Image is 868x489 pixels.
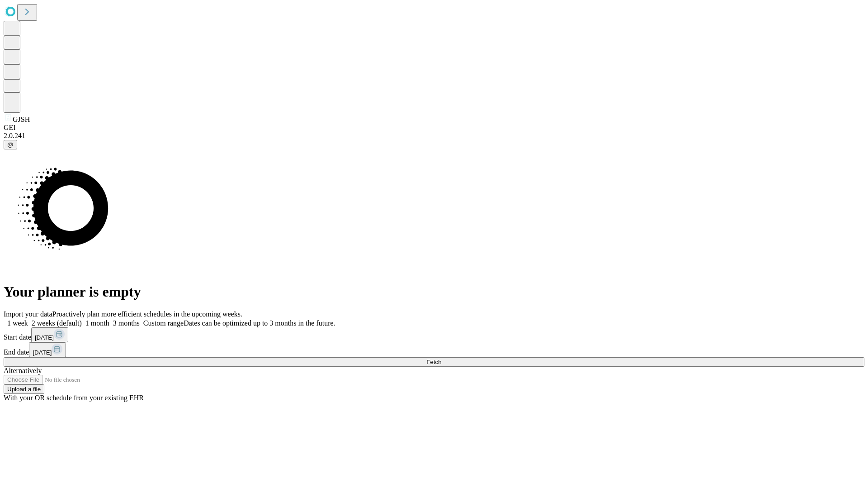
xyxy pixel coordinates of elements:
button: Fetch [4,357,864,367]
button: Upload a file [4,384,44,394]
span: 3 months [113,319,140,327]
span: With your OR schedule from your existing EHR [4,394,144,402]
button: [DATE] [31,327,68,342]
div: End date [4,342,864,357]
h1: Your planner is empty [4,283,864,300]
div: GEI [4,124,864,132]
span: GJSH [13,115,30,123]
button: [DATE] [29,342,66,357]
span: Alternatively [4,367,42,374]
span: Import your data [4,310,52,318]
span: 2 weeks (default) [32,319,82,327]
span: [DATE] [35,334,54,341]
span: Dates can be optimized up to 3 months in the future. [184,319,335,327]
button: @ [4,140,17,149]
div: 2.0.241 [4,132,864,140]
span: 1 month [85,319,109,327]
span: [DATE] [33,349,52,356]
span: Proactively plan more efficient schedules in the upcoming weeks. [52,310,242,318]
div: Start date [4,327,864,342]
span: Fetch [426,359,441,365]
span: Custom range [143,319,184,327]
span: 1 week [7,319,28,327]
span: @ [7,141,14,148]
